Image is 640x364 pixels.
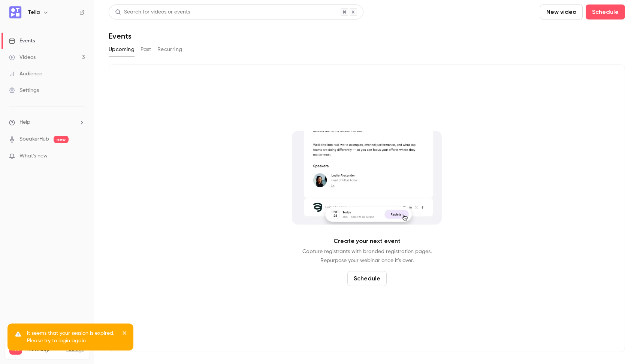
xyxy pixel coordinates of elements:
[27,330,117,345] p: It seems that your session is expired. Please try to login again
[122,330,127,339] button: close
[9,118,85,126] li: help-dropdown-opener
[347,271,387,286] button: Schedule
[9,37,35,45] div: Events
[76,153,85,160] iframe: Noticeable Trigger
[28,9,40,16] h6: Tella
[9,54,36,61] div: Videos
[19,118,30,126] span: Help
[54,136,69,143] span: new
[109,31,132,40] h1: Events
[19,152,48,160] span: What's new
[302,247,432,265] p: Capture registrants with branded registration pages. Repurpose your webinar once it's over.
[109,43,135,55] button: Upcoming
[19,135,49,143] a: SpeakerHub
[9,70,42,78] div: Audience
[115,8,190,16] div: Search for videos or events
[141,43,151,55] button: Past
[157,43,182,55] button: Recurring
[9,6,21,18] img: Tella
[540,4,583,19] button: New video
[9,87,39,94] div: Settings
[333,237,401,246] p: Create your next event
[586,4,625,19] button: Schedule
